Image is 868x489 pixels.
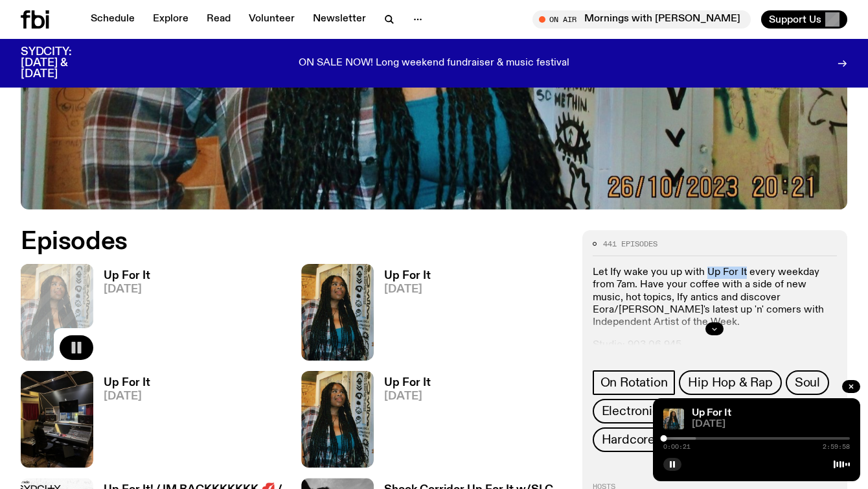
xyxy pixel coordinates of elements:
a: Hip Hop & Rap [679,370,781,395]
h3: Up For It [104,270,150,281]
a: Read [199,10,238,29]
a: Up For It[DATE] [93,270,150,361]
span: Soul [795,376,820,390]
span: 2:59:58 [823,444,850,450]
a: Schedule [83,10,143,29]
a: Up For It [692,408,731,418]
a: Hardcore Punk [593,427,696,452]
span: [DATE] [384,391,431,402]
h3: Up For It [104,377,150,388]
a: Up For It[DATE] [374,377,431,468]
h3: Up For It [384,377,431,388]
a: Electronic [593,399,668,423]
span: [DATE] [104,284,150,295]
span: [DATE] [692,420,850,429]
span: [DATE] [104,391,150,402]
a: Newsletter [305,10,374,29]
a: Explore [145,10,196,29]
img: Ify - a Brown Skin girl with black braided twists, looking up to the side with her tongue stickin... [301,264,374,361]
span: Support Us [769,14,821,25]
button: Support Us [761,10,847,29]
span: 441 episodes [603,241,657,248]
h3: Up For It [384,270,431,281]
span: 0:00:21 [663,444,691,450]
a: Soul [786,370,829,395]
a: On Rotation [593,370,676,395]
a: Up For It[DATE] [374,270,431,361]
h2: Episodes [21,230,567,254]
span: Hardcore Punk [602,433,687,447]
span: [DATE] [384,284,431,295]
button: On AirMornings with [PERSON_NAME] [532,10,751,29]
a: Up For It[DATE] [93,377,150,468]
a: Volunteer [241,10,303,29]
p: Let Ify wake you up with Up For It every weekday from 7am. Have your coffee with a side of new mu... [593,267,837,329]
span: Hip Hop & Rap [688,376,772,390]
span: Electronic [602,404,659,418]
span: On Rotation [600,376,668,390]
img: Ify - a Brown Skin girl with black braided twists, looking up to the side with her tongue stickin... [301,371,374,468]
h3: SYDCITY: [DATE] & [DATE] [21,47,104,80]
p: ON SALE NOW! Long weekend fundraiser & music festival [299,58,569,69]
img: Ify - a Brown Skin girl with black braided twists, looking up to the side with her tongue stickin... [663,409,684,429]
